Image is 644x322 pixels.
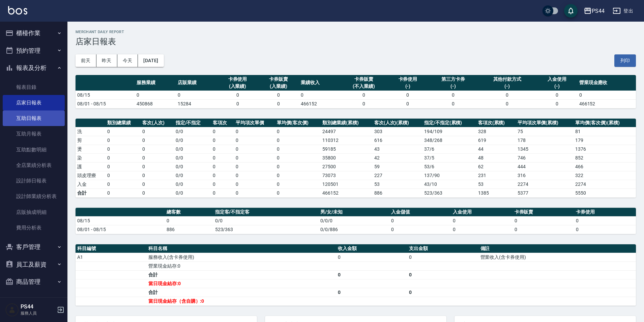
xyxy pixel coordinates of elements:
td: 0 [407,288,478,297]
a: 互助點數明細 [3,142,65,157]
td: 合計 [76,189,106,197]
th: 類別總業績 [106,119,141,127]
th: 總客數 [165,208,213,217]
td: 53 [373,180,422,189]
th: 單均價(客次價)(累積) [574,119,636,127]
td: 0 [536,91,578,99]
th: 科目編號 [76,244,147,253]
td: 59 [373,162,422,171]
td: 35800 [321,153,372,162]
td: 0 [106,145,141,153]
img: Person [5,303,19,317]
td: 0 / 0 [174,180,211,189]
h2: Merchant Daily Report [76,30,636,34]
td: 0 [407,253,478,262]
td: 0 [389,225,451,234]
td: 0 [275,162,321,171]
td: 322 [574,171,636,180]
button: 櫃檯作業 [3,24,65,42]
td: 2274 [516,180,574,189]
td: 燙 [76,145,106,153]
td: 0 [106,127,141,136]
a: 報表目錄 [3,79,65,95]
td: 24497 [321,127,372,136]
td: 08/15 [76,91,135,99]
td: 0 [141,180,174,189]
td: 營業收入(含卡券使用) [479,253,636,262]
td: 合計 [147,288,336,297]
td: 0 [106,171,141,180]
td: 當日現金結存（含自購）:0 [147,297,336,305]
td: 450868 [135,99,176,108]
td: 0 [106,153,141,162]
td: 0 [336,253,407,262]
th: 男/女/未知 [319,208,389,217]
td: 466 [574,162,636,171]
td: 231 [476,171,516,180]
td: 5377 [516,189,574,197]
td: 37 / 6 [422,145,476,153]
td: A1 [76,253,147,262]
div: (入業績) [260,83,297,90]
td: 1345 [516,145,574,153]
td: 328 [476,127,516,136]
td: 303 [373,127,422,136]
th: 客次(人次) [141,119,174,127]
td: 0 [234,136,275,145]
a: 設計師業績分析表 [3,189,65,204]
th: 店販業績 [176,75,217,91]
th: 客項次(累積) [476,119,516,127]
td: 0 [275,136,321,145]
td: 27500 [321,162,372,171]
td: 53 / 6 [422,162,476,171]
td: 0 [211,171,234,180]
th: 業績收入 [299,75,340,91]
td: 0/0 [213,216,319,225]
th: 指定客/不指定客 [213,208,319,217]
td: 0 [336,288,407,297]
th: 入金使用 [451,208,513,217]
td: 服務收入(含卡券使用) [147,253,336,262]
td: 0 [513,225,575,234]
td: 348 / 268 [422,136,476,145]
td: 0 [299,91,340,99]
td: 37 / 5 [422,153,476,162]
th: 科目名稱 [147,244,336,253]
td: 入金 [76,180,106,189]
th: 平均項次單價(累積) [516,119,574,127]
td: 137 / 90 [422,171,476,180]
table: a dense table [76,244,636,306]
td: 0 [478,99,536,108]
td: 0 / 0 [174,136,211,145]
div: 卡券販賣 [260,76,297,83]
td: 0 [407,270,478,279]
td: 0 / 0 [174,153,211,162]
th: 服務業績 [135,75,176,91]
td: 0 [211,189,234,197]
td: 營業現金結存:0 [147,262,336,270]
td: 0 [106,162,141,171]
button: save [564,4,578,18]
td: 0 [389,216,451,225]
th: 類別總業績(累積) [321,119,372,127]
td: 0 [275,127,321,136]
td: 0 [275,171,321,180]
th: 卡券使用 [574,208,636,217]
div: 卡券販賣 [342,76,386,83]
th: 卡券販賣 [513,208,575,217]
div: 第三方卡券 [430,76,476,83]
td: 0 [141,162,174,171]
th: 指定/不指定 [174,119,211,127]
div: 卡券使用 [219,76,257,83]
td: 0 [451,216,513,225]
th: 平均項次單價 [234,119,275,127]
td: 62 [476,162,516,171]
td: 08/01 - 08/15 [76,99,135,108]
td: 0 [211,180,234,189]
td: 75 [516,127,574,136]
button: 今天 [117,54,138,67]
td: 0 [176,91,217,99]
td: 0 [275,145,321,153]
td: 523/363 [213,225,319,234]
td: 0 [141,145,174,153]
